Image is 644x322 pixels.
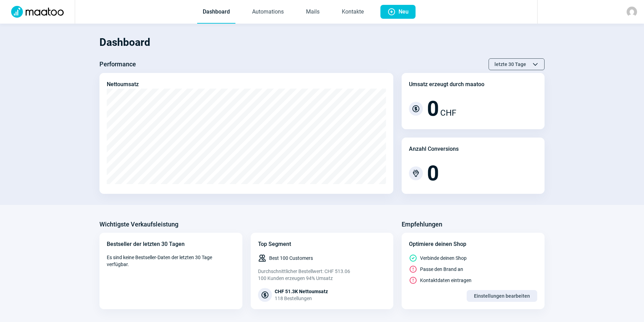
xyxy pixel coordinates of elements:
[99,59,136,70] h3: Performance
[402,219,442,230] h3: Empfehlungen
[258,268,386,282] div: Durchschnittlicher Bestellwert: CHF 513.06 100 Kunden erzeugen 94% Umsatz
[99,31,545,54] h1: Dashboard
[336,1,369,24] a: Kontakte
[107,80,139,89] div: Nettoumsatz
[420,277,472,284] span: Kontaktdaten eintragen
[440,107,456,119] span: CHF
[275,288,328,295] div: CHF 51.3K Nettoumsatz
[427,163,439,184] span: 0
[427,98,439,119] span: 0
[380,5,416,19] button: Neu
[7,6,68,18] img: Logo
[420,266,463,273] span: Passe den Brand an
[467,290,537,302] button: Einstellungen bearbeiten
[409,145,459,153] div: Anzahl Conversions
[197,1,235,24] a: Dashboard
[99,219,178,230] h3: Wichtigste Verkaufsleistung
[474,290,530,302] span: Einstellungen bearbeiten
[399,5,409,19] span: Neu
[494,59,526,70] span: letzte 30 Tage
[275,295,328,302] div: 118 Bestellungen
[409,80,484,89] div: Umsatz erzeugt durch maatoo
[107,254,235,268] span: Es sind keine Bestseller-Daten der letzten 30 Tage verfügbar.
[107,240,235,248] div: Bestseller der letzten 30 Tagen
[258,240,386,248] div: Top Segment
[420,255,467,262] span: Verbinde deinen Shop
[247,1,289,24] a: Automations
[300,1,325,24] a: Mails
[409,240,537,248] div: Optimiere deinen Shop
[627,7,637,17] img: avatar
[269,255,313,262] span: Best 100 Customers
